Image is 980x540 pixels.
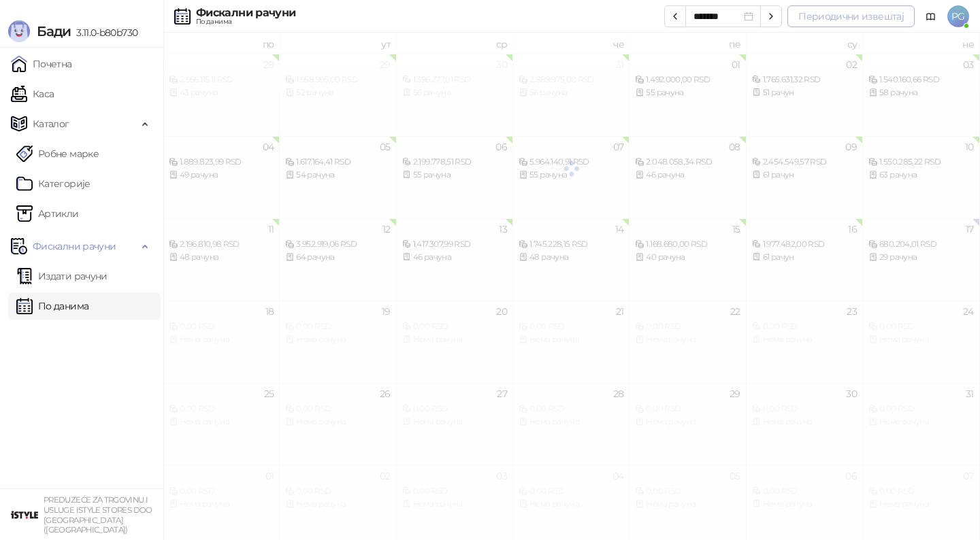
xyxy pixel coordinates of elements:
a: Категорије [16,170,91,197]
a: Почетна [11,50,72,78]
a: Каса [11,80,54,107]
a: ArtikliАртикли [16,200,79,227]
span: Фискални рачуни [33,233,116,260]
div: Фискални рачуни [196,7,295,18]
button: Периодични извештај [787,5,915,27]
img: Logo [8,20,30,42]
div: По данима [196,18,295,25]
span: Бади [37,23,71,39]
span: PG [947,5,969,27]
span: Каталог [33,110,69,137]
img: 64x64-companyLogo-77b92cf4-9946-4f36-9751-bf7bb5fd2c7d.png [11,501,38,528]
a: Издати рачуни [16,263,108,290]
small: PREDUZEĆE ZA TRGOVINU I USLUGE ISTYLE STORES DOO [GEOGRAPHIC_DATA] ([GEOGRAPHIC_DATA]) [44,495,152,535]
a: По данима [16,292,88,320]
span: 3.11.0-b80b730 [71,27,137,39]
a: Робне марке [16,140,99,167]
a: Документација [920,5,942,27]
